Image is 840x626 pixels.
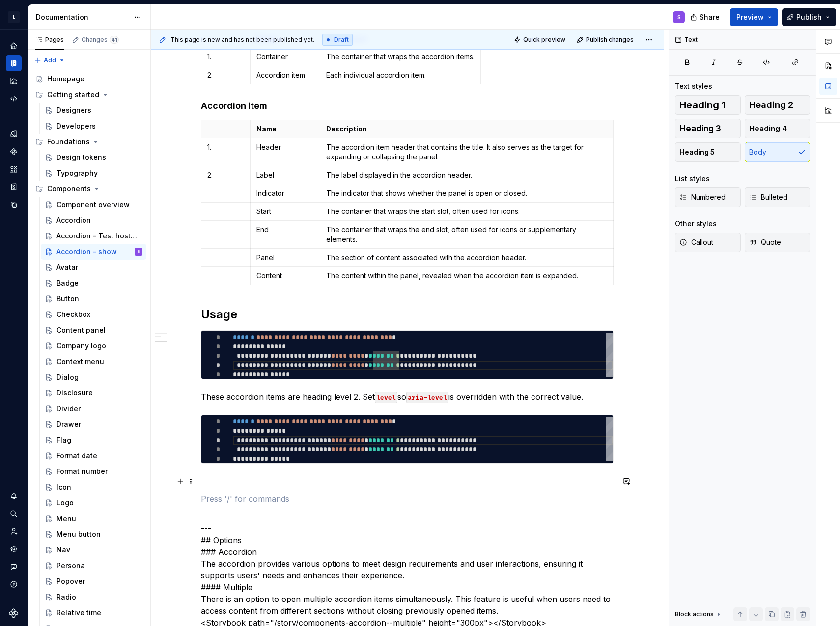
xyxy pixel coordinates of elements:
a: Developers [41,118,146,134]
button: Publish [782,8,836,26]
a: Accordion - Test hosting storybook [41,228,146,244]
div: Checkbox [56,310,90,319]
p: The container that wraps the accordion items. [326,52,475,62]
h4: Accordion item [201,100,614,112]
div: Logo [56,498,74,508]
div: Disclosure [56,388,93,398]
a: Accordion [41,212,146,228]
div: Company logo [56,341,106,351]
button: Quick preview [511,33,570,47]
p: End [256,225,314,235]
p: The content within the panel, revealed when the accordion item is expanded. [326,271,607,281]
code: aria-level [406,392,448,403]
div: Context menu [56,357,104,366]
span: Publish [796,12,822,22]
button: Publish changes [574,33,638,47]
div: Menu button [56,529,101,539]
a: Data sources [6,197,22,212]
button: Numbered [675,187,741,207]
a: Typography [41,165,146,181]
button: Preview [730,8,778,26]
div: Menu [56,514,76,523]
a: Format number [41,464,146,479]
span: Bulleted [749,192,787,202]
p: 2. [207,170,244,180]
a: Relative time [41,605,146,621]
a: Components [6,144,22,159]
button: Heading 4 [745,119,811,138]
a: Code automation [6,91,22,106]
a: Format date [41,448,146,464]
a: Disclosure [41,385,146,401]
div: Design tokens [56,153,106,162]
p: The indicator that shows whether the panel is open or closed. [326,188,607,198]
div: Getting started [47,90,99,100]
p: 1. [207,142,244,152]
div: Other styles [675,219,717,229]
h2: Usage [201,307,614,322]
a: Invite team [6,523,22,539]
div: Components [31,181,146,197]
span: Share [700,12,720,22]
p: Description [326,124,607,134]
button: Add [31,53,68,67]
a: Component overview [41,197,146,212]
button: Bulleted [745,187,811,207]
svg: Supernova Logo [9,608,19,618]
div: Format date [56,451,97,461]
a: Company logo [41,338,146,354]
div: Pages [35,36,64,44]
a: Badge [41,275,146,291]
div: Format number [56,467,108,476]
p: Indicator [256,188,314,198]
p: The accordion item header that contains the title. It also serves as the target for expanding or ... [326,142,607,162]
div: Block actions [675,607,723,621]
span: Callout [679,237,713,247]
div: Accordion - Test hosting storybook [56,231,138,241]
div: Component overview [56,200,130,209]
a: Nav [41,542,146,558]
button: Heading 2 [745,95,811,115]
a: Homepage [31,71,146,87]
div: Relative time [56,608,101,618]
p: Start [256,207,314,216]
span: Publish changes [586,36,634,44]
a: Documentation [6,55,22,71]
a: Menu button [41,526,146,542]
a: Checkbox [41,307,146,322]
button: Heading 1 [675,95,741,115]
span: Quote [749,237,781,247]
span: Heading 4 [749,124,787,133]
div: L [8,11,20,23]
a: Assets [6,161,22,177]
div: Persona [56,561,85,571]
button: Callout [675,233,741,252]
a: Logo [41,495,146,511]
div: Settings [6,541,22,557]
div: Contact support [6,559,22,574]
div: Divider [56,404,81,414]
div: Button [56,294,79,304]
a: Content panel [41,322,146,338]
span: Heading 3 [679,124,721,133]
p: The container that wraps the start slot, often used for icons. [326,207,607,216]
div: Flag [56,435,71,445]
div: Changes [82,36,119,44]
div: Documentation [36,12,129,22]
div: Block actions [675,610,714,618]
span: Preview [736,12,764,22]
a: Analytics [6,73,22,89]
div: List styles [675,174,710,183]
button: Search ⌘K [6,506,22,522]
div: Dialog [56,372,79,382]
a: Design tokens [6,126,22,142]
a: Home [6,38,22,53]
div: Nav [56,545,70,555]
p: 2. [207,70,244,80]
a: Menu [41,511,146,526]
a: Persona [41,558,146,574]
